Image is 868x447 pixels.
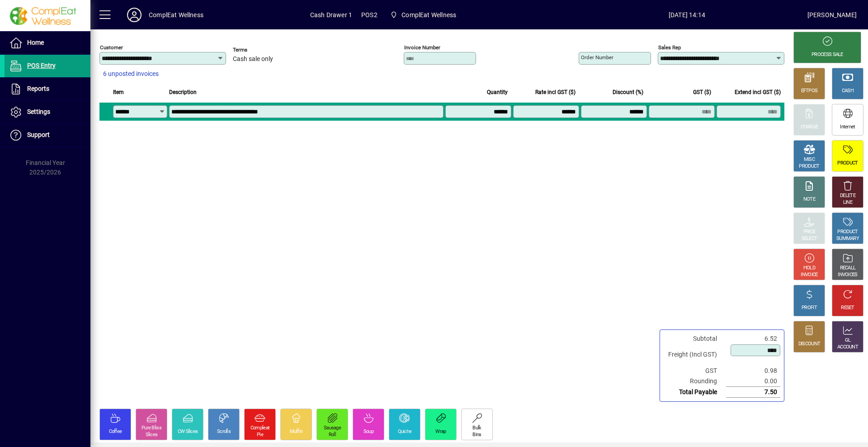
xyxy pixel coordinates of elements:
[361,8,377,22] span: POS2
[804,156,815,163] div: MISC
[566,8,807,22] span: [DATE] 14:14
[664,387,726,398] td: Total Payable
[803,196,815,203] div: NOTE
[250,425,269,432] div: Compleat
[840,124,855,131] div: Internet
[103,69,159,79] span: 6 unposted invoices
[169,87,197,97] span: Description
[801,124,818,131] div: CHARGE
[100,44,123,51] mat-label: Customer
[120,7,149,23] button: Profile
[233,47,287,53] span: Terms
[840,265,856,272] div: RECALL
[398,428,412,435] div: Quiche
[487,87,508,97] span: Quantity
[142,425,161,432] div: Pure Bliss
[664,376,726,387] td: Rounding
[726,366,780,376] td: 0.98
[802,235,817,242] div: SELECT
[841,305,854,311] div: RESET
[842,88,854,94] div: CASH
[435,428,446,435] div: Wrap
[217,428,231,435] div: Scrolls
[840,193,855,199] div: DELETE
[693,87,711,97] span: GST ($)
[581,54,613,61] mat-label: Order number
[329,432,336,438] div: Roll
[735,87,781,97] span: Extend incl GST ($)
[535,87,576,97] span: Rate incl GST ($)
[836,235,859,242] div: SUMMARY
[798,341,820,348] div: DISCOUNT
[27,39,44,46] span: Home
[664,334,726,344] td: Subtotal
[27,131,50,138] span: Support
[149,8,203,22] div: ComplEat Wellness
[726,334,780,344] td: 6.52
[803,265,815,272] div: HOLD
[178,428,198,435] div: CW Slices
[404,44,440,51] mat-label: Invoice number
[5,124,90,146] a: Support
[324,425,341,432] div: Sausage
[664,344,726,366] td: Freight (Incl GST)
[401,8,456,22] span: ComplEat Wellness
[363,428,373,435] div: Soup
[799,163,819,170] div: PRODUCT
[387,7,460,23] span: ComplEat Wellness
[613,87,643,97] span: Discount (%)
[838,272,857,278] div: INVOICES
[837,160,858,167] div: PRODUCT
[113,87,124,97] span: Item
[843,199,852,206] div: LINE
[664,366,726,376] td: GST
[837,344,858,351] div: ACCOUNT
[472,432,481,438] div: Bins
[472,425,481,432] div: Bulk
[801,272,817,278] div: INVOICE
[109,428,122,435] div: Coffee
[845,337,851,344] div: GL
[5,78,90,100] a: Reports
[233,56,273,63] span: Cash sale only
[811,52,843,58] div: PROCESS SALE
[5,32,90,54] a: Home
[658,44,681,51] mat-label: Sales rep
[27,108,50,115] span: Settings
[146,432,158,438] div: Slices
[726,387,780,398] td: 7.50
[27,62,56,69] span: POS Entry
[807,8,857,22] div: [PERSON_NAME]
[290,428,303,435] div: Muffin
[27,85,49,92] span: Reports
[310,8,352,22] span: Cash Drawer 1
[257,432,263,438] div: Pie
[837,229,858,235] div: PRODUCT
[803,229,816,235] div: PRICE
[802,305,817,311] div: PROFIT
[726,376,780,387] td: 0.00
[99,66,162,82] button: 6 unposted invoices
[801,88,818,94] div: EFTPOS
[5,101,90,123] a: Settings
